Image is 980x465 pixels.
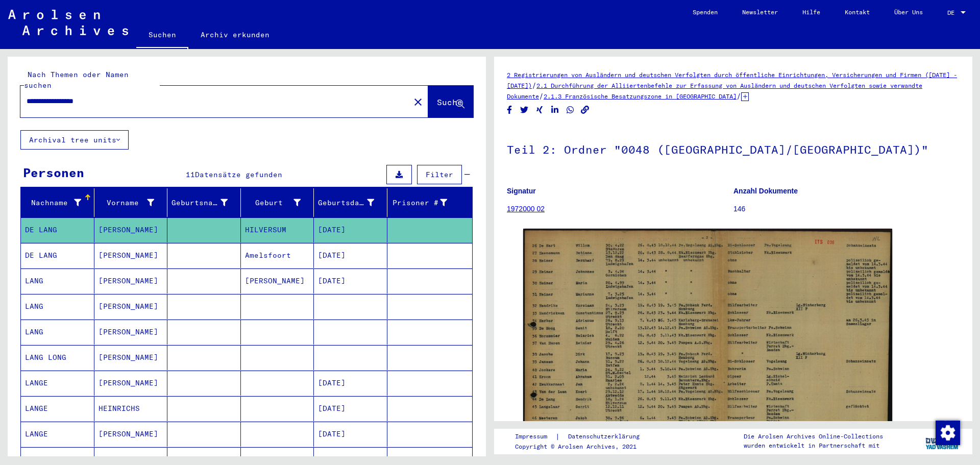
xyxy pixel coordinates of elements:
[544,92,737,100] a: 2.1.3 Französische Besatzungszone in [GEOGRAPHIC_DATA]
[428,86,473,117] button: Suche
[314,243,387,268] mat-cell: [DATE]
[241,268,314,293] mat-cell: [PERSON_NAME]
[515,431,652,442] div: |
[8,10,128,35] img: Arolsen_neg.svg
[21,396,94,421] mat-cell: LANGE
[25,194,94,211] div: Nachname
[314,422,387,447] mat-cell: [DATE]
[737,91,741,101] span: /
[507,187,536,195] b: Signatur
[186,170,195,179] span: 11
[314,188,387,217] mat-header-cell: Geburtsdatum
[99,198,155,208] div: Vorname
[24,70,129,90] mat-label: Nach Themen oder Namen suchen
[515,431,555,442] a: Impressum
[94,243,168,268] mat-cell: [PERSON_NAME]
[507,126,960,171] h1: Teil 2: Ordner "0048 ([GEOGRAPHIC_DATA]/[GEOGRAPHIC_DATA])"
[565,104,576,116] button: Share on WhatsApp
[580,104,591,116] button: Copy link
[21,320,94,345] mat-cell: LANG
[519,104,530,116] button: Share on Twitter
[241,188,314,217] mat-header-cell: Geburt‏
[408,91,428,112] button: Clear
[245,198,301,208] div: Geburt‏
[314,268,387,293] mat-cell: [DATE]
[171,198,228,208] div: Geburtsname
[94,320,168,345] mat-cell: [PERSON_NAME]
[21,243,94,268] mat-cell: DE LANG
[94,294,168,319] mat-cell: [PERSON_NAME]
[21,294,94,319] mat-cell: LANG
[20,130,129,150] button: Archival tree units
[532,81,536,90] span: /
[507,205,545,213] a: 1972000 02
[515,442,652,451] p: Copyright © Arolsen Archives, 2021
[507,82,922,100] a: 2.1 Durchführung der Alliiertenbefehle zur Erfassung von Ausländern und deutschen Verfolgten sowi...
[195,170,282,179] span: Datensätze gefunden
[412,96,424,108] mat-icon: close
[923,428,962,454] img: yv_logo.png
[94,396,168,421] mat-cell: HEINRICHS
[539,91,544,101] span: /
[314,396,387,421] mat-cell: [DATE]
[241,243,314,268] mat-cell: Amelsfoort
[550,104,560,116] button: Share on LinkedIn
[733,204,960,214] p: 146
[94,371,168,396] mat-cell: [PERSON_NAME]
[25,198,81,208] div: Nachname
[744,432,883,441] p: Die Arolsen Archives Online-Collections
[21,268,94,293] mat-cell: LANG
[426,170,453,179] span: Filter
[391,194,460,211] div: Prisoner #
[94,188,168,217] mat-header-cell: Vorname
[437,97,462,107] span: Suche
[534,104,545,116] button: Share on Xing
[21,345,94,370] mat-cell: LANG LONG
[99,194,167,211] div: Vorname
[560,431,652,442] a: Datenschutzerklärung
[504,104,515,116] button: Share on Facebook
[744,441,883,450] p: wurden entwickelt in Partnerschaft mit
[94,345,168,370] mat-cell: [PERSON_NAME]
[21,422,94,447] mat-cell: LANGE
[136,22,188,49] a: Suchen
[167,188,241,217] mat-header-cell: Geburtsname
[314,371,387,396] mat-cell: [DATE]
[241,217,314,242] mat-cell: HILVERSUM
[733,187,798,195] b: Anzahl Dokumente
[21,217,94,242] mat-cell: DE LANG
[387,188,473,217] mat-header-cell: Prisoner #
[417,165,462,184] button: Filter
[318,198,374,208] div: Geburtsdatum
[245,194,314,211] div: Geburt‏
[507,71,957,89] a: 2 Registrierungen von Ausländern und deutschen Verfolgten durch öffentliche Einrichtungen, Versic...
[171,194,240,211] div: Geburtsname
[23,163,84,182] div: Personen
[21,188,94,217] mat-header-cell: Nachname
[94,217,168,242] mat-cell: [PERSON_NAME]
[21,371,94,396] mat-cell: LANGE
[947,9,959,16] span: DE
[318,194,387,211] div: Geburtsdatum
[314,217,387,242] mat-cell: [DATE]
[188,22,282,47] a: Archiv erkunden
[94,268,168,293] mat-cell: [PERSON_NAME]
[391,198,448,208] div: Prisoner #
[936,421,960,445] img: Zustimmung ändern
[94,422,168,447] mat-cell: [PERSON_NAME]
